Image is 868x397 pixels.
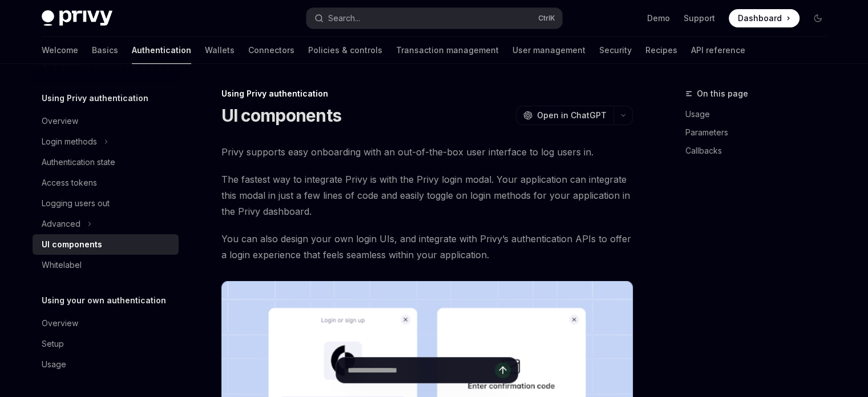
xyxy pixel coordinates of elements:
a: API reference [691,37,745,64]
button: Open in ChatGPT [516,106,613,125]
a: Authentication state [33,152,179,173]
a: Logging users out [33,193,179,214]
a: Usage [685,105,836,123]
div: UI components [42,238,102,251]
a: Welcome [42,37,78,64]
a: Parameters [685,123,836,142]
a: Whitelabel [33,255,179,275]
a: Connectors [248,37,294,64]
a: Setup [33,334,179,354]
div: Login methods [42,135,97,149]
div: Usage [42,358,66,371]
h5: Using your own authentication [42,294,166,307]
a: Recipes [645,37,677,64]
a: Security [599,37,632,64]
a: Usage [33,354,179,375]
a: Overview [33,313,179,334]
span: Dashboard [738,13,782,24]
button: Search...CtrlK [306,8,562,29]
div: Overview [42,316,78,330]
span: Privy supports easy onboarding with an out-of-the-box user interface to log users in. [221,144,633,160]
a: Policies & controls [308,37,382,64]
a: Wallets [205,37,235,64]
button: Toggle dark mode [809,9,827,27]
div: Logging users out [42,197,110,210]
h5: Using Privy authentication [42,91,148,105]
a: Transaction management [396,37,499,64]
span: You can also design your own login UIs, and integrate with Privy’s authentication APIs to offer a... [221,231,633,263]
a: Basics [92,37,118,64]
div: Access tokens [42,176,97,190]
a: UI components [33,234,179,255]
a: Access tokens [33,173,179,193]
a: Support [684,13,715,24]
div: Advanced [42,217,80,231]
div: Overview [42,114,78,128]
a: Dashboard [729,9,800,27]
span: Open in ChatGPT [537,110,607,121]
div: Authentication state [42,155,115,169]
div: Setup [42,337,64,351]
span: The fastest way to integrate Privy is with the Privy login modal. Your application can integrate ... [221,171,633,219]
div: Search... [328,11,360,25]
div: Whitelabel [42,258,82,272]
a: User management [512,37,586,64]
span: Ctrl K [538,14,555,23]
span: On this page [697,87,748,101]
button: Send message [495,362,511,378]
h1: UI components [221,105,341,126]
a: Callbacks [685,142,836,160]
div: Using Privy authentication [221,88,633,99]
a: Authentication [132,37,191,64]
a: Demo [647,13,670,24]
img: dark logo [42,10,112,26]
a: Overview [33,111,179,131]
